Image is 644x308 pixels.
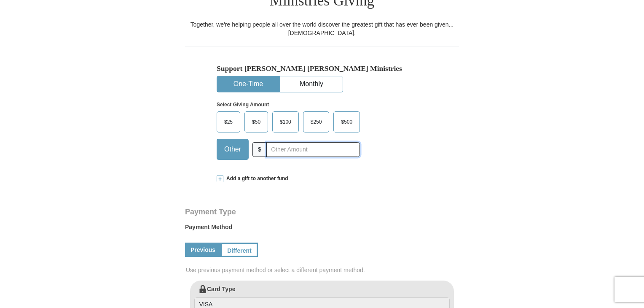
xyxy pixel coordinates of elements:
span: $100 [276,116,295,128]
a: Previous [185,243,221,257]
h4: Payment Type [185,208,459,215]
input: Other Amount [266,142,360,157]
strong: Select Giving Amount [217,102,269,108]
span: Use previous payment method or select a different payment method. [186,266,460,274]
label: Payment Method [185,223,459,235]
span: $50 [248,116,265,128]
span: $500 [337,116,357,128]
button: One-Time [217,76,279,92]
span: Other [220,143,245,156]
a: Different [221,243,258,257]
span: $25 [220,116,237,128]
h5: Support [PERSON_NAME] [PERSON_NAME] Ministries [217,64,427,73]
span: $250 [306,116,326,128]
span: Add a gift to another fund [223,175,288,182]
div: Together, we're helping people all over the world discover the greatest gift that has ever been g... [185,20,459,37]
span: $ [252,142,267,157]
button: Monthly [280,76,343,92]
